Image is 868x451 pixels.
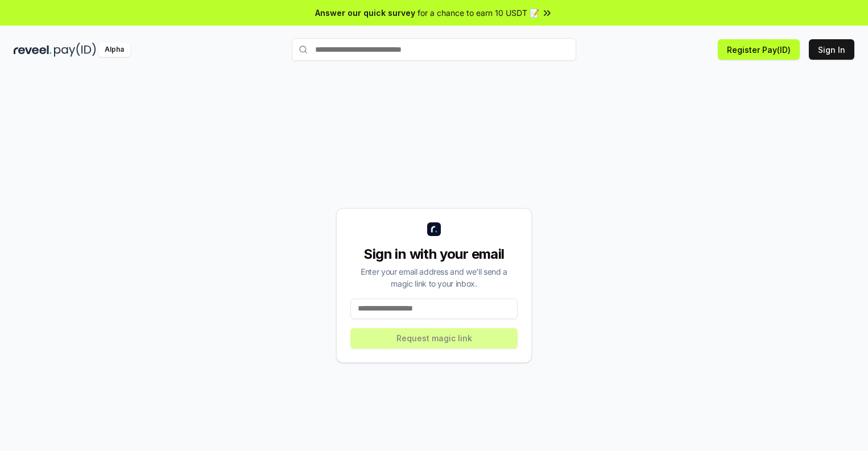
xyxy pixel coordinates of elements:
span: Answer our quick survey [315,7,415,19]
span: for a chance to earn 10 USDT 📝 [418,7,539,19]
button: Register Pay(ID) [718,39,800,60]
img: logo_small [427,222,441,236]
div: Enter your email address and we’ll send a magic link to your inbox. [350,266,518,289]
button: Sign In [809,39,854,60]
div: Alpha [98,43,130,57]
div: Sign in with your email [350,245,518,263]
img: reveel_dark [14,43,52,57]
img: pay_id [54,43,96,57]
